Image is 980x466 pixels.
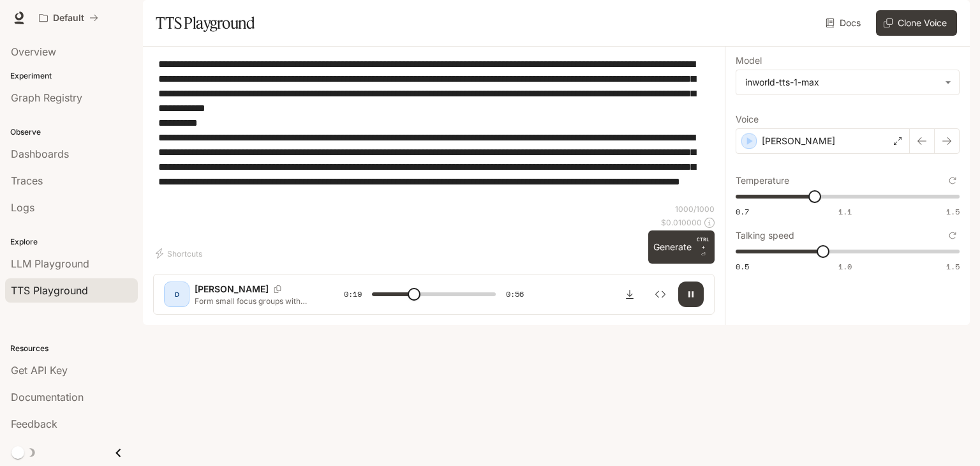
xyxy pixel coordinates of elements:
[33,5,104,31] button: All workspaces
[736,56,762,65] p: Model
[697,236,709,259] p: ⏎
[344,288,362,301] span: 0:19
[736,206,749,217] span: 0.7
[838,261,852,272] span: 1.0
[736,115,759,124] p: Voice
[648,282,673,307] button: Inspect
[53,13,84,24] p: Default
[736,231,794,240] p: Talking speed
[946,229,960,243] button: Reset to default
[946,206,960,217] span: 1.5
[762,135,835,147] p: [PERSON_NAME]
[167,284,187,304] div: D
[506,288,524,301] span: 0:56
[838,206,852,217] span: 1.1
[617,282,642,307] button: Download audio
[195,296,313,306] p: Form small focus groups with ELL parents and an interpreter. Ask the parents:  How they define t...
[153,243,207,264] button: Shortcuts
[736,70,959,94] div: inworld-tts-1-max
[269,285,286,293] button: Copy Voice ID
[745,76,939,89] div: inworld-tts-1-max
[946,261,960,272] span: 1.5
[736,261,749,272] span: 0.5
[876,10,957,36] button: Clone Voice
[946,174,960,188] button: Reset to default
[736,176,789,185] p: Temperature
[195,283,269,296] p: [PERSON_NAME]
[156,10,255,36] h1: TTS Playground
[697,236,709,251] p: CTRL +
[648,230,715,264] button: GenerateCTRL +⏎
[823,10,866,36] a: Docs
